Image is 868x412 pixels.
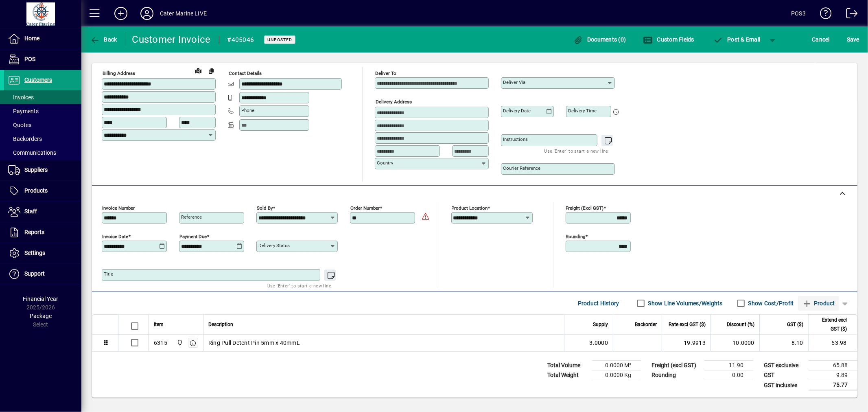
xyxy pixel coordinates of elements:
[728,36,731,43] span: P
[809,370,857,380] td: 9.89
[503,108,531,114] mat-label: Delivery date
[102,205,135,211] mat-label: Invoice number
[241,107,254,113] mat-label: Phone
[208,320,233,329] span: Description
[759,335,808,351] td: 8.10
[4,264,81,284] a: Support
[24,270,45,277] span: Support
[647,361,704,370] td: Freight (excl GST)
[205,64,218,77] button: Copy to Delivery address
[809,380,857,390] td: 75.77
[192,64,205,77] a: View on map
[154,320,164,329] span: Item
[760,370,809,380] td: GST
[503,79,525,85] mat-label: Deliver via
[24,56,35,62] span: POS
[4,132,81,146] a: Backorders
[24,167,48,173] span: Suppliers
[8,136,42,142] span: Backorders
[592,361,641,370] td: 0.0000 M³
[760,380,809,390] td: GST inclusive
[377,160,393,166] mat-label: Country
[258,243,290,248] mat-label: Delivery status
[566,234,586,239] mat-label: Rounding
[350,205,380,211] mat-label: Order number
[108,6,134,21] button: Add
[179,234,207,239] mat-label: Payment due
[4,90,81,104] a: Invoices
[267,37,292,42] span: Unposted
[711,335,759,351] td: 10.0000
[812,33,830,46] span: Cancel
[503,165,540,171] mat-label: Courier Reference
[4,202,81,222] a: Staff
[181,214,202,220] mat-label: Reference
[810,32,832,47] button: Cancel
[635,320,657,329] span: Backorder
[847,36,850,43] span: S
[24,187,48,194] span: Products
[791,7,806,20] div: POS3
[4,28,81,49] a: Home
[134,6,160,21] button: Profile
[90,36,117,43] span: Back
[813,316,847,333] span: Extend excl GST ($)
[8,108,39,114] span: Payments
[102,234,128,239] mat-label: Invoice date
[4,243,81,263] a: Settings
[4,104,81,118] a: Payments
[24,229,44,235] span: Reports
[802,297,835,310] span: Product
[267,281,331,290] mat-hint: Use 'Enter' to start a new line
[257,205,273,211] mat-label: Sold by
[8,122,31,128] span: Quotes
[641,32,696,47] button: Custom Fields
[573,36,626,43] span: Documents (0)
[24,77,52,83] span: Customers
[643,36,694,43] span: Custom Fields
[787,320,803,329] span: GST ($)
[669,320,706,329] span: Rate excl GST ($)
[24,250,45,256] span: Settings
[713,36,761,43] span: ost & Email
[208,339,300,347] span: Ring Pull Detent Pin 5mm x 40mmL
[88,32,119,47] button: Back
[808,335,857,351] td: 53.98
[845,32,861,47] button: Save
[566,205,604,211] mat-label: Freight (excl GST)
[798,296,839,311] button: Product
[543,361,592,370] td: Total Volume
[24,208,37,215] span: Staff
[593,320,608,329] span: Supply
[132,33,211,46] div: Customer Invoice
[704,361,753,370] td: 11.90
[647,370,704,380] td: Rounding
[840,2,858,28] a: Logout
[160,7,207,20] div: Cater Marine LIVE
[578,297,619,310] span: Product History
[81,32,126,47] app-page-header-button: Back
[544,146,608,156] mat-hint: Use 'Enter' to start a new line
[709,32,765,47] button: Post & Email
[647,299,723,307] label: Show Line Volumes/Weights
[568,108,597,114] mat-label: Delivery time
[667,339,706,347] div: 19.9913
[452,205,488,211] mat-label: Product location
[4,181,81,201] a: Products
[592,370,641,380] td: 0.0000 Kg
[104,271,113,277] mat-label: Title
[23,296,59,302] span: Financial Year
[704,370,753,380] td: 0.00
[227,33,254,46] div: #405046
[571,32,628,47] button: Documents (0)
[847,33,859,46] span: ave
[503,136,528,142] mat-label: Instructions
[747,299,794,307] label: Show Cost/Profit
[175,338,184,347] span: Cater Marine
[8,94,34,101] span: Invoices
[814,2,832,28] a: Knowledge Base
[4,222,81,243] a: Reports
[590,339,608,347] span: 3.0000
[4,118,81,132] a: Quotes
[4,160,81,180] a: Suppliers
